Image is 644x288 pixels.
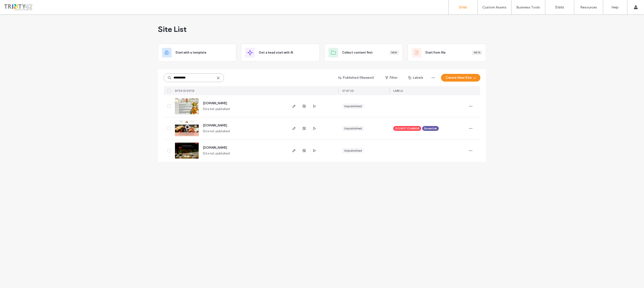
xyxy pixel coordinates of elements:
[203,129,230,134] span: Site not published
[389,50,399,55] div: New
[612,5,619,9] label: Help
[203,107,230,112] span: Site not published
[175,89,195,92] span: SITES (3/2073)
[408,44,486,62] div: Start from fileBeta
[203,151,230,156] span: Site not published
[395,126,419,131] span: DO NOT CHANGE
[424,126,437,131] span: Essential
[158,24,187,34] span: Site List
[11,3,21,8] span: Help
[483,5,507,9] label: Custom Assets
[344,104,362,108] div: Unpublished
[342,89,354,92] span: STATUS
[393,89,403,92] span: LABELS
[344,126,362,131] div: Unpublished
[404,74,427,82] button: Labels
[175,50,206,55] span: Start with a template
[472,50,482,55] div: Beta
[158,44,236,62] div: Start with a template
[241,44,320,62] div: Get a head start with AI
[324,44,403,62] div: Collect content firstNew
[380,74,402,82] button: Filter
[517,5,540,9] label: Business Tools
[441,74,480,82] button: Create New Site
[344,148,362,153] div: Unpublished
[580,5,597,9] label: Resources
[259,50,293,55] span: Get a head start with AI
[203,101,227,105] a: [DOMAIN_NAME]
[203,124,227,127] a: [DOMAIN_NAME]
[425,50,446,55] span: Start from file
[334,74,378,82] button: Published (Newest)
[203,146,227,149] a: [DOMAIN_NAME]
[555,5,564,9] label: Stats
[342,50,373,55] span: Collect content first
[459,5,467,9] label: Sites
